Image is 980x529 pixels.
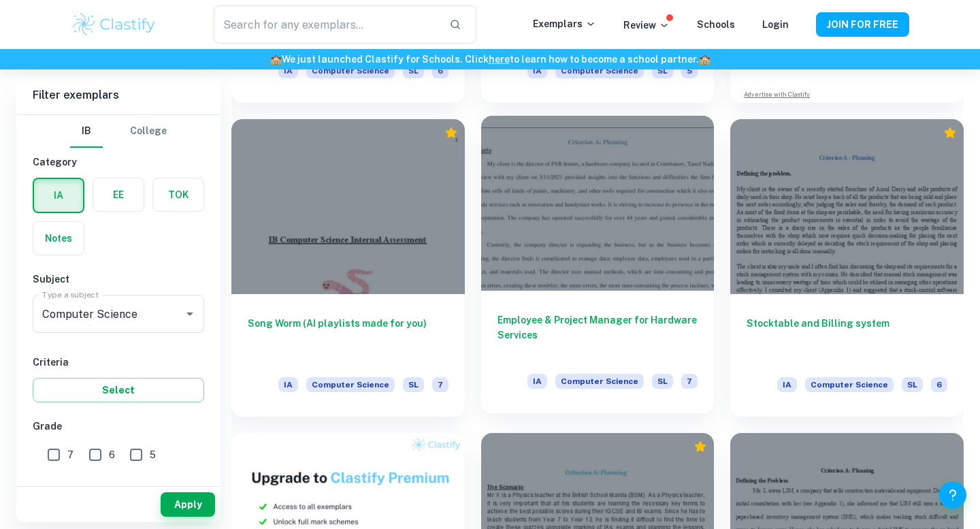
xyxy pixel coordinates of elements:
[67,479,74,494] span: 4
[278,377,298,392] span: IA
[34,179,83,212] button: IA
[481,119,715,417] a: Employee & Project Manager for Hardware ServicesIAComputer ScienceSL7
[652,63,673,78] span: SL
[697,19,735,30] a: Schools
[444,126,458,140] div: Premium
[93,178,144,211] button: EE
[555,63,644,78] span: Computer Science
[150,447,156,462] span: 5
[762,19,789,30] a: Login
[816,12,909,37] button: JOIN FOR FREE
[42,289,99,300] label: Type a subject
[214,5,438,44] input: Search for any exemplars...
[432,63,448,78] span: 6
[248,316,448,361] h6: Song Worm (AI playlists made for you)
[730,119,964,417] a: Stocktable and Billing systemIAComputer ScienceSL6
[902,377,923,392] span: SL
[527,374,547,389] span: IA
[278,63,298,78] span: IA
[693,440,707,453] div: Premium
[533,16,596,31] p: Exemplars
[16,76,220,114] h6: Filter exemplars
[403,377,424,392] span: SL
[489,54,510,65] a: here
[150,479,156,494] span: 2
[270,54,282,65] span: 🏫
[130,115,167,148] button: College
[805,377,894,392] span: Computer Science
[681,374,698,389] span: 7
[33,355,204,370] h6: Criteria
[33,378,204,402] button: Select
[3,52,977,67] h6: We just launched Clastify for Schools. Click to learn how to become a school partner.
[33,155,204,170] h6: Category
[699,54,710,65] span: 🏫
[744,90,810,99] a: Advertise with Clastify
[623,18,670,33] p: Review
[67,447,73,462] span: 7
[153,178,203,211] button: TOK
[110,479,116,494] span: 3
[70,115,167,148] div: Filter type choice
[652,374,673,389] span: SL
[432,377,448,392] span: 7
[943,126,957,140] div: Premium
[180,304,199,323] button: Open
[33,272,204,287] h6: Subject
[33,419,204,434] h6: Grade
[71,11,157,38] img: Clastify logo
[527,63,547,78] span: IA
[191,479,195,494] span: 1
[161,492,215,517] button: Apply
[497,312,698,357] h6: Employee & Project Manager for Hardware Services
[681,63,698,78] span: 5
[931,377,947,392] span: 6
[555,374,644,389] span: Computer Science
[306,377,395,392] span: Computer Science
[777,377,797,392] span: IA
[939,481,966,509] button: Help and Feedback
[403,63,424,78] span: SL
[747,316,947,361] h6: Stocktable and Billing system
[33,222,84,255] button: Notes
[306,63,395,78] span: Computer Science
[231,119,465,417] a: Song Worm (AI playlists made for you)IAComputer ScienceSL7
[109,447,115,462] span: 6
[70,115,103,148] button: IB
